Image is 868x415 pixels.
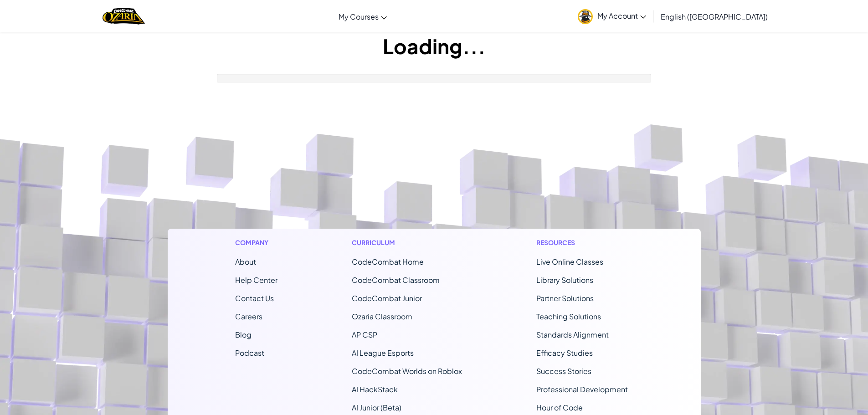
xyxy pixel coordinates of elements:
[235,293,274,303] span: Contact Us
[536,238,633,247] h1: Resources
[235,238,277,247] h1: Company
[103,7,145,26] a: Ozaria by CodeCombat logo
[352,275,440,285] a: CodeCombat Classroom
[235,330,252,339] a: Blog
[352,257,424,266] span: CodeCombat Home
[235,257,256,266] a: About
[536,403,583,412] a: Hour of Code
[597,11,646,20] span: My Account
[352,403,401,412] a: AI Junior (Beta)
[235,275,277,285] a: Help Center
[334,4,391,29] a: My Courses
[235,348,264,358] a: Podcast
[352,384,398,394] a: AI HackStack
[352,348,414,358] a: AI League Esports
[536,384,628,394] a: Professional Development
[339,12,379,21] span: My Courses
[578,9,593,24] img: avatar
[536,348,593,358] a: Efficacy Studies
[352,312,412,321] a: Ozaria Classroom
[536,275,593,285] a: Library Solutions
[536,330,609,339] a: Standards Alignment
[536,293,594,303] a: Partner Solutions
[661,12,768,21] span: English ([GEOGRAPHIC_DATA])
[352,238,462,247] h1: Curriculum
[536,257,603,266] a: Live Online Classes
[536,366,591,376] a: Success Stories
[352,293,422,303] a: CodeCombat Junior
[235,312,262,321] a: Careers
[536,312,601,321] a: Teaching Solutions
[656,4,772,29] a: English ([GEOGRAPHIC_DATA])
[352,366,462,376] a: CodeCombat Worlds on Roblox
[573,2,651,31] a: My Account
[103,7,145,26] img: Home
[352,330,377,339] a: AP CSP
